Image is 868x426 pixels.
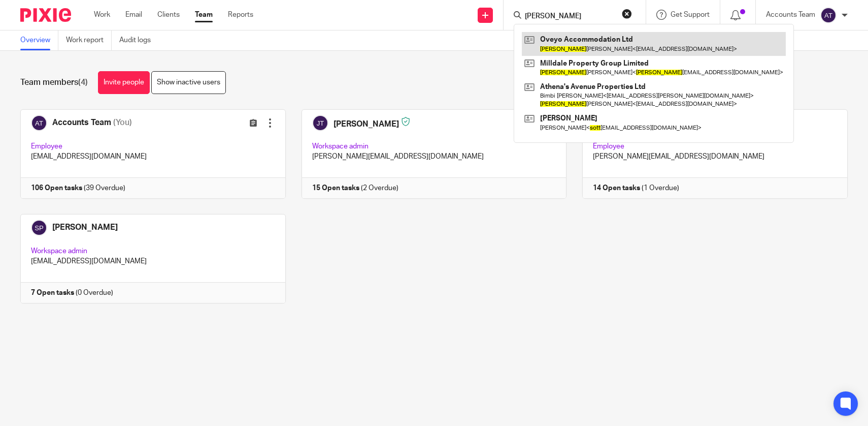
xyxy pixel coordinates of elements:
[157,10,180,20] a: Clients
[820,7,837,23] img: svg%3E
[524,12,615,21] input: Search
[151,71,226,94] a: Show inactive users
[195,10,213,20] a: Team
[228,10,253,20] a: Reports
[94,10,110,20] a: Work
[20,8,71,22] img: Pixie
[622,9,632,19] button: Clear
[119,31,158,50] a: Audit logs
[78,78,88,86] span: (4)
[98,71,150,94] a: Invite people
[766,10,815,20] p: Accounts Team
[671,11,710,18] span: Get Support
[20,31,58,50] a: Overview
[20,77,88,88] h1: Team members
[66,31,112,50] a: Work report
[125,10,142,20] a: Email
